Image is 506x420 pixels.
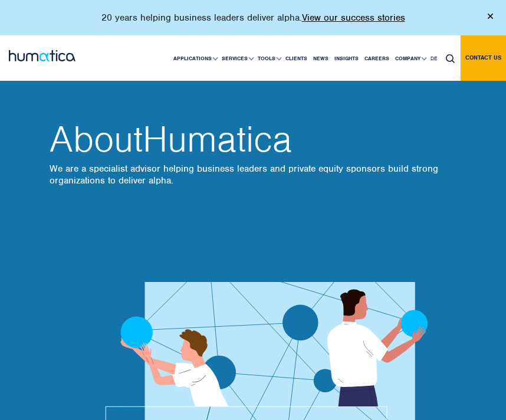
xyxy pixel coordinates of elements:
[255,36,282,81] a: Tools
[392,36,428,81] a: Company
[282,36,310,81] a: Clients
[310,36,331,81] a: News
[331,36,362,81] a: Insights
[50,122,456,157] h2: Humatica
[431,55,437,62] span: DE
[101,12,405,24] p: 20 years helping business leaders deliver alpha.
[362,36,392,81] a: Careers
[9,50,75,61] img: logo
[50,122,143,157] span: About
[50,163,456,186] p: We are a specialist advisor helping business leaders and private equity sponsors build strong org...
[170,36,219,81] a: Applications
[302,12,405,24] a: View our success stories
[219,36,255,81] a: Services
[446,54,455,63] img: search_icon
[428,36,440,81] a: DE
[461,35,506,81] a: Contact us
